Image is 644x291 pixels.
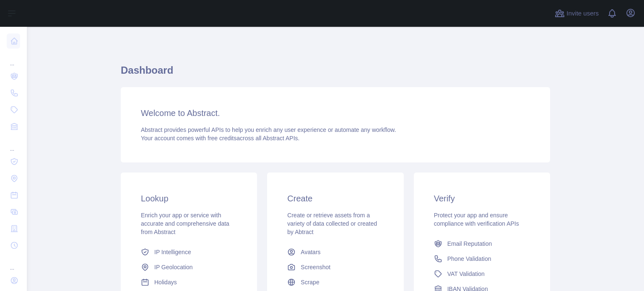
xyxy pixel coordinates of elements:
[431,251,533,266] a: Phone Validation
[141,212,229,235] span: Enrich your app or service with accurate and comprehensive data from Abstract
[7,255,20,271] div: ...
[284,275,387,290] a: Scrape
[284,260,387,275] a: Screenshot
[301,248,320,256] span: Avatars
[138,245,240,260] a: IP Intelligence
[447,239,492,248] span: Email Reputation
[154,278,177,286] span: Holidays
[141,107,530,119] h3: Welcome to Abstract.
[431,236,533,251] a: Email Reputation
[141,193,237,204] h3: Lookup
[7,136,20,152] div: ...
[431,266,533,281] a: VAT Validation
[208,135,236,142] span: free credits
[301,278,319,286] span: Scrape
[287,193,383,204] h3: Create
[121,64,550,84] h1: Dashboard
[154,248,191,256] span: IP Intelligence
[154,263,193,271] span: IP Geolocation
[301,263,330,271] span: Screenshot
[284,245,387,260] a: Avatars
[553,7,600,20] button: Invite users
[566,9,599,18] span: Invite users
[434,212,519,227] span: Protect your app and ensure compliance with verification APIs
[138,275,240,290] a: Holidays
[141,126,396,133] span: Abstract provides powerful APIs to help you enrich any user experience or automate any workflow.
[447,255,491,263] span: Phone Validation
[7,50,20,67] div: ...
[138,260,240,275] a: IP Geolocation
[287,212,377,235] span: Create or retrieve assets from a variety of data collected or created by Abtract
[447,270,485,278] span: VAT Validation
[141,135,299,142] span: Your account comes with across all Abstract APIs.
[434,193,530,204] h3: Verify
